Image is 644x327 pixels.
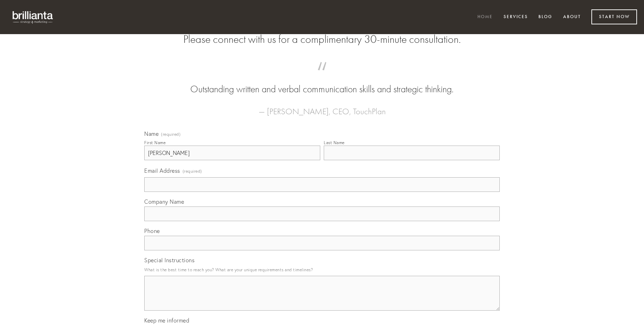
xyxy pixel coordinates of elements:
span: Name [144,130,159,137]
div: Last Name [324,140,345,145]
figcaption: — [PERSON_NAME], CEO, TouchPlan [155,96,489,118]
span: Special Instructions [144,257,194,264]
img: brillianta - research, strategy, marketing [7,7,59,27]
span: (required) [183,166,202,176]
h2: Please connect with us for a complimentary 30-minute consultation. [144,33,500,46]
a: Services [499,11,532,23]
span: Phone [144,227,160,234]
a: Start Now [591,9,637,24]
span: Keep me informed [144,317,189,324]
p: What is the best time to reach you? What are your unique requirements and timelines? [144,265,500,274]
span: (required) [161,132,181,137]
span: “ [155,69,489,83]
div: First Name [144,140,166,145]
a: Blog [534,11,557,23]
span: Company Name [144,198,184,205]
a: About [559,11,585,23]
a: Home [473,11,497,23]
blockquote: Outstanding written and verbal communication skills and strategic thinking. [155,69,489,96]
span: Email Address [144,167,180,174]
